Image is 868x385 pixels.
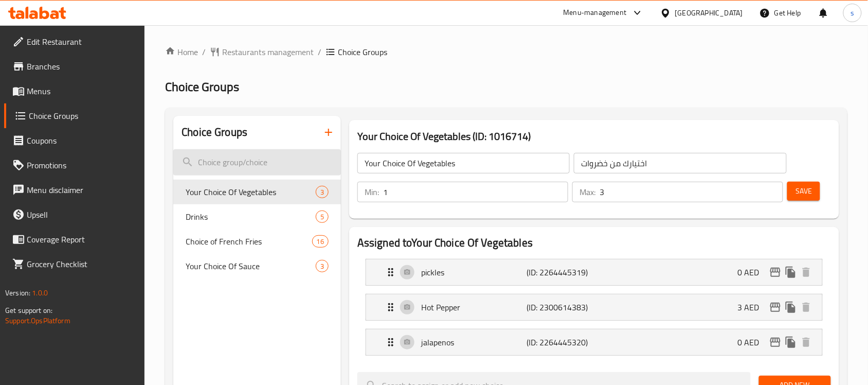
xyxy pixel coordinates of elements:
span: Grocery Checklist [27,258,137,270]
span: Menus [27,85,137,97]
button: delete [799,300,814,315]
div: Expand [366,294,822,320]
p: Hot Pepper [421,301,527,313]
a: Menus [4,79,145,103]
span: s [851,7,854,19]
input: search [173,149,341,176]
span: Coupons [27,134,137,147]
p: Min: [365,186,379,198]
span: Choice Groups [29,110,137,122]
span: Restaurants management [222,46,314,58]
div: Choices [312,235,329,248]
span: Choice of French Fries [186,235,312,248]
div: Menu-management [564,7,627,19]
span: 3 [316,187,328,197]
span: Branches [27,60,137,73]
h3: Your Choice Of Vegetables (ID: 1016714) [357,128,831,145]
div: Drinks5 [173,204,341,229]
button: Save [787,182,820,201]
h2: Assigned to Your Choice Of Vegetables [357,235,831,251]
a: Coverage Report [4,227,145,252]
div: Expand [366,329,822,355]
nav: breadcrumb [165,46,847,58]
a: Promotions [4,153,145,178]
span: 16 [313,237,328,247]
p: pickles [421,266,527,278]
div: Expand [366,259,822,285]
button: edit [768,335,783,350]
button: edit [768,300,783,315]
a: Coupons [4,128,145,153]
div: Your Choice Of Sauce3 [173,254,341,278]
p: 0 AED [738,336,768,348]
li: / [318,46,321,58]
button: edit [768,265,783,280]
span: Version: [5,286,30,300]
a: Upsell [4,202,145,227]
button: duplicate [783,300,799,315]
p: (ID: 2264445320) [527,336,597,348]
a: Branches [4,54,145,79]
div: Choices [316,260,329,272]
span: Promotions [27,159,137,171]
p: 0 AED [738,266,768,278]
button: duplicate [783,335,799,350]
span: Upsell [27,208,137,221]
span: Coverage Report [27,233,137,246]
a: Home [165,46,198,58]
p: 3 AED [738,301,768,313]
span: Get support on: [5,304,52,317]
div: [GEOGRAPHIC_DATA] [675,7,743,19]
span: 3 [316,261,328,271]
span: Save [795,185,812,198]
li: Expand [357,255,831,290]
a: Menu disclaimer [4,178,145,202]
button: delete [799,335,814,350]
div: Choice of French Fries16 [173,229,341,254]
a: Choice Groups [4,103,145,128]
div: Choices [316,211,329,223]
span: Edit Restaurant [27,36,137,48]
a: Support.OpsPlatform [5,314,70,327]
span: Your Choice Of Vegetables [186,186,316,198]
span: Drinks [186,211,316,223]
p: Max: [580,186,595,198]
a: Edit Restaurant [4,29,145,54]
span: Choice Groups [165,75,239,98]
p: (ID: 2264445319) [527,266,597,278]
h2: Choice Groups [182,125,247,140]
a: Restaurants management [210,46,314,58]
span: Choice Groups [338,46,387,58]
span: 5 [316,212,328,222]
p: (ID: 2300614383) [527,301,597,313]
li: Expand [357,290,831,325]
a: Grocery Checklist [4,252,145,276]
button: duplicate [783,265,799,280]
span: 1.0.0 [32,286,48,300]
span: Menu disclaimer [27,184,137,196]
span: Your Choice Of Sauce [186,260,316,272]
li: / [202,46,206,58]
p: jalapenos [421,336,527,348]
button: delete [799,265,814,280]
div: Choices [316,186,329,198]
li: Expand [357,325,831,360]
div: Your Choice Of Vegetables3 [173,180,341,204]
